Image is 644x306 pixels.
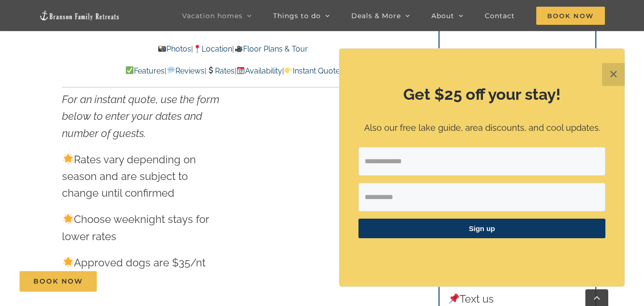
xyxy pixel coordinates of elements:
p: Choose weeknight stays for lower rates [62,211,226,244]
span: Things to do [273,12,321,19]
button: Close [602,63,625,86]
p: Rates vary depending on season and are subject to change until confirmed [62,151,226,202]
a: Instant Quote [284,66,340,75]
a: Features [125,66,164,75]
button: Sign up [358,219,605,238]
span: About [431,12,454,19]
input: First Name [358,183,605,211]
a: Reviews [166,66,204,75]
span: Book Now [536,7,605,25]
img: 💲 [207,66,215,74]
h2: Get $25 off your stay! [358,84,605,106]
span: Book Now [33,277,83,285]
p: Approved dogs are $35/nt each [62,254,226,288]
strong: Rates [62,69,109,89]
span: Contact [485,12,515,19]
a: Rates [206,66,235,75]
img: 💬 [167,66,175,74]
p: ​ [358,250,605,260]
p: Also our free lake guide, area discounts, and cool updates. [358,121,605,135]
img: 🌟 [63,257,73,267]
input: Email Address [358,147,605,176]
a: Book Now [20,271,97,292]
img: 📆 [237,66,245,74]
img: 🌟 [63,154,73,164]
span: Vacation homes [182,12,243,19]
img: 📍 [194,45,201,53]
iframe: Mini Camp - Multiple Month Calendar Widget [240,67,404,276]
img: 🎥 [235,45,243,53]
img: 👉 [285,66,292,74]
a: Photos [158,44,191,53]
a: Location [193,44,232,53]
em: For an instant quote, use the form below to enter your dates and number of guests. [62,93,219,139]
span: Deals & More [351,12,401,19]
img: ✅ [126,66,133,74]
a: Floor Plans & Tour [234,44,307,53]
img: Branson Family Retreats Logo [39,10,120,21]
a: Availability [236,66,282,75]
img: 🌟 [63,214,73,224]
img: 📸 [158,45,166,53]
p: | | [62,43,403,55]
p: | | | | [62,65,403,77]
